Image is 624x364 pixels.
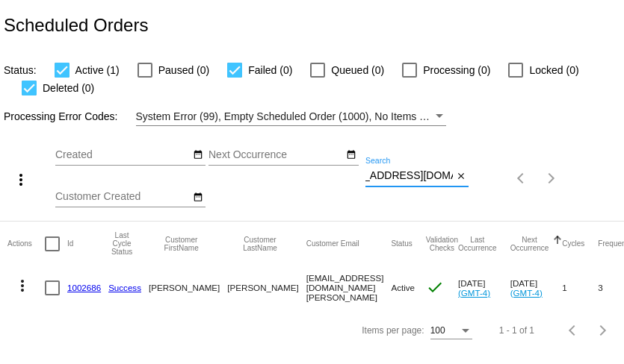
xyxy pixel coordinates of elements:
input: Search [365,170,453,182]
input: Customer Created [55,191,190,203]
span: Paused (0) [158,61,209,79]
button: Change sorting for LastOccurrenceUtc [458,236,497,252]
input: Next Occurrence [208,149,343,161]
mat-cell: [DATE] [510,266,563,310]
mat-header-cell: Validation Checks [426,222,458,266]
h2: Scheduled Orders [4,15,148,36]
span: Processing Error Codes: [4,110,118,122]
span: Status: [4,64,37,76]
span: Processing (0) [423,61,490,79]
button: Change sorting for LastProcessingCycleId [108,231,135,256]
span: Queued (0) [331,61,384,79]
input: Created [55,149,190,161]
mat-cell: [EMAIL_ADDRESS][DOMAIN_NAME][PERSON_NAME] [306,266,392,310]
mat-cell: 1 [562,266,598,310]
mat-icon: more_vert [13,277,31,295]
span: Deleted (0) [43,79,94,97]
a: (GMT-4) [458,288,490,298]
mat-cell: [DATE] [458,266,510,310]
div: 1 - 1 of 1 [499,325,534,336]
div: Items per page: [362,325,424,336]
mat-icon: date_range [193,149,203,161]
span: Active [391,283,415,292]
mat-select: Items per page: [430,326,472,336]
button: Change sorting for CustomerFirstName [149,236,214,252]
mat-cell: [PERSON_NAME] [149,266,227,310]
button: Change sorting for Status [391,239,412,248]
mat-icon: date_range [346,149,356,161]
span: Active (1) [75,61,120,79]
button: Change sorting for NextOccurrenceUtc [510,236,549,252]
span: Locked (0) [529,61,578,79]
button: Change sorting for Cycles [562,239,584,248]
button: Next page [537,163,566,193]
a: 1002686 [67,283,101,292]
span: Failed (0) [248,61,292,79]
button: Change sorting for CustomerLastName [227,236,292,252]
mat-icon: more_vert [12,171,30,189]
mat-select: Filter by Processing Error Codes [136,107,446,126]
button: Next page [588,316,618,345]
a: (GMT-4) [510,288,543,298]
mat-cell: [PERSON_NAME] [227,266,306,310]
mat-icon: check [426,278,444,296]
span: 100 [430,325,445,336]
button: Change sorting for CustomerEmail [306,239,359,248]
button: Clear [453,169,469,184]
a: Success [108,283,141,292]
mat-icon: date_range [193,192,203,204]
mat-header-cell: Actions [7,222,45,266]
button: Previous page [558,316,588,345]
mat-icon: close [456,171,466,183]
button: Change sorting for Id [67,239,73,248]
button: Previous page [507,163,537,193]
